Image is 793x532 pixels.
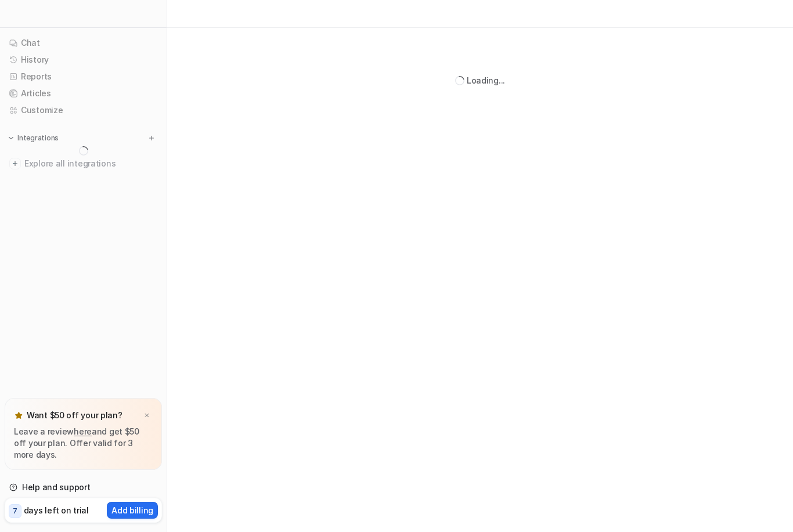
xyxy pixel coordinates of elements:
a: Help and support [5,479,162,495]
img: star [14,411,23,420]
img: x [143,412,150,419]
a: Chat [5,35,162,51]
a: Reports [5,68,162,85]
a: here [74,426,92,436]
a: History [5,52,162,68]
p: Want $50 off your plan? [27,410,122,421]
p: Add billing [111,504,153,516]
p: Integrations [17,133,59,143]
div: Loading... [467,74,505,86]
a: Articles [5,85,162,102]
p: 7 [13,506,17,516]
button: Add billing [107,502,158,519]
span: Explore all integrations [24,154,157,173]
a: Explore all integrations [5,155,162,172]
button: Integrations [5,132,62,144]
img: expand menu [7,134,15,142]
img: menu_add.svg [147,134,156,142]
a: Customize [5,102,162,118]
p: Leave a review and get $50 off your plan. Offer valid for 3 more days. [14,426,153,461]
p: days left on trial [24,504,89,516]
img: explore all integrations [9,158,21,169]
